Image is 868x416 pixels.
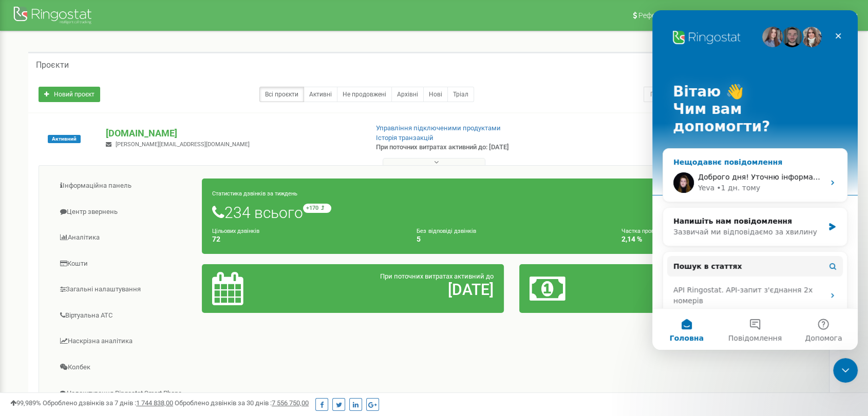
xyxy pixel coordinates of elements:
h2: 29,87 $ [629,281,811,298]
u: 7 556 750,00 [272,399,309,407]
div: Yeva [46,172,62,183]
span: Доброго дня! Уточню інформацію та повернусь до вас з відповіддю 😊 [46,163,313,171]
h4: 2,14 % [621,235,811,243]
h5: Проєкти [36,61,69,70]
div: Закрити [177,16,195,35]
button: Допомога [137,299,205,340]
p: При поточних витратах активний до: [DATE] [376,143,562,152]
span: Пошук в статтях [21,251,90,262]
div: • 1 дн. тому [64,172,108,183]
div: Зазвичай ми відповідаємо за хвилину [21,216,172,227]
a: Активні [304,87,337,102]
small: Частка пропущених дзвінків [621,228,697,234]
small: Цільових дзвінків [212,228,259,234]
iframe: Intercom live chat [833,358,858,383]
h1: 234 всього [212,204,811,221]
a: Всі проєкти [259,87,304,102]
a: Наскрізна аналітика [47,329,202,354]
a: Центр звернень [47,200,202,225]
a: Управління підключеними продуктами [376,124,501,132]
a: Нові [423,87,448,102]
h2: [DATE] [311,281,493,298]
button: Пошук в статтях [15,246,191,266]
div: Напишіть нам повідомленняЗазвичай ми відповідаємо за хвилину [10,197,195,236]
div: Напишіть нам повідомлення [21,206,172,216]
iframe: Intercom live chat [652,10,858,350]
u: 1 744 838,00 [136,399,173,407]
h4: 72 [212,235,402,243]
span: Повідомлення [76,324,129,331]
span: Оброблено дзвінків за 7 днів : [43,399,173,407]
span: 99,989% [10,399,41,407]
span: Реферальна програма [638,11,714,19]
a: Тріал [447,87,474,102]
a: Колбек [47,355,202,380]
a: Новий проєкт [39,87,100,102]
a: Налаштування Ringostat Smart Phone [47,381,202,406]
button: Повідомлення [68,299,137,340]
a: Кошти [47,251,202,276]
small: +170 [303,204,331,213]
a: Віртуальна АТС [47,303,202,328]
small: Статистика дзвінків за тиждень [212,190,297,197]
span: Активний [48,135,81,143]
span: Оброблено дзвінків за 30 днів : [175,399,309,407]
span: При поточних витратах активний до [380,272,494,280]
div: API Ringostat. API-запит з'єднання 2х номерів [15,270,191,300]
div: API Ringostat. API-запит з'єднання 2х номерів [21,274,172,296]
h4: 5 [417,235,606,243]
a: Інформаційна панель [47,173,202,199]
input: Пошук [644,87,784,102]
a: Загальні налаштування [47,277,202,302]
span: Допомога [153,324,190,331]
span: Головна [17,324,51,331]
small: Без відповіді дзвінків [417,228,476,234]
a: Аналiтика [47,225,202,250]
a: Історія транзакцій [376,134,433,142]
a: Не продовжені [337,87,392,102]
span: [PERSON_NAME][EMAIL_ADDRESS][DOMAIN_NAME] [116,141,250,148]
p: [DOMAIN_NAME] [106,127,359,140]
a: Архівні [391,87,424,102]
